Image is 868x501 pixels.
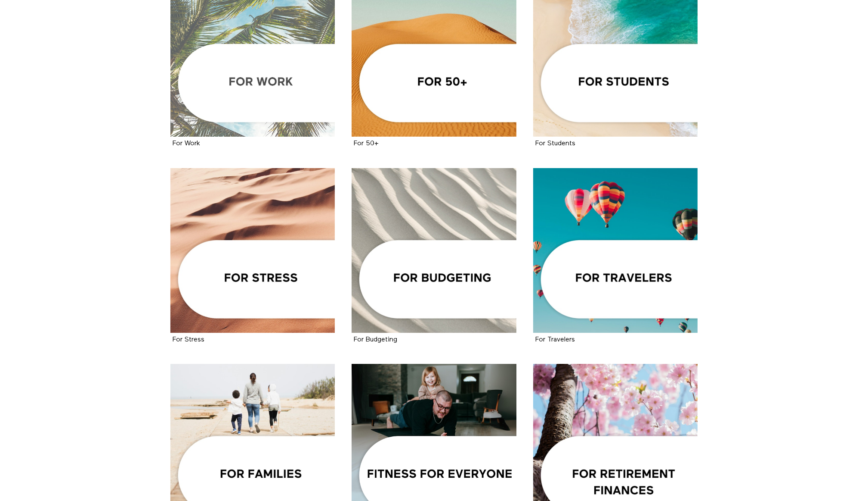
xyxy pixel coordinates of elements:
[354,140,379,147] a: For 50+
[170,168,335,333] a: For Stress
[173,336,204,343] strong: For Stress
[535,336,575,343] a: For Travelers
[535,140,575,147] a: For Students
[173,336,204,343] a: For Stress
[354,336,397,343] a: For Budgeting
[173,140,200,147] a: For Work
[352,168,516,333] a: For Budgeting
[354,336,397,343] strong: For Budgeting
[533,168,698,333] a: For Travelers
[535,336,575,343] strong: For Travelers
